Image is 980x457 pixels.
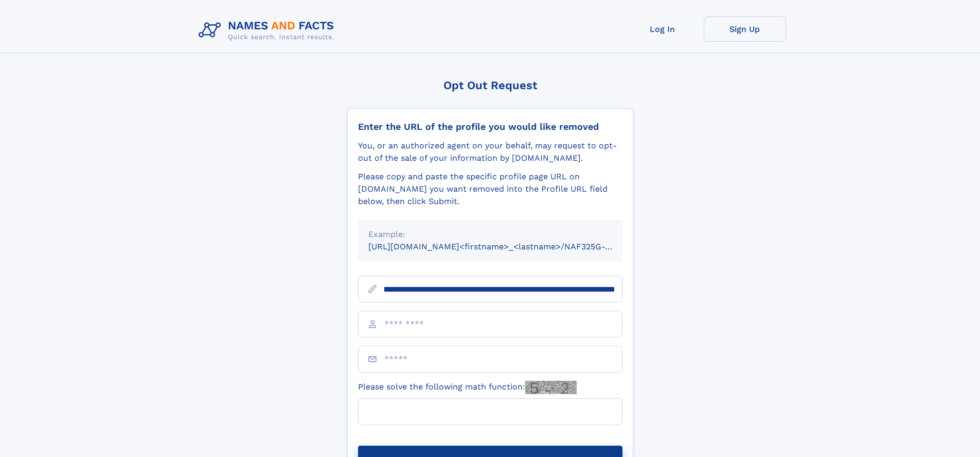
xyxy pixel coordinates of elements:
[358,140,622,164] div: You, or an authorized agent on your behalf, may request to opt-out of the sale of your informatio...
[621,16,704,42] a: Log In
[358,381,577,394] label: Please solve the following math function:
[194,16,343,44] img: Logo Names and Facts
[347,79,633,92] div: Opt Out Request
[358,171,622,208] div: Please copy and paste the specific profile page URL on [DOMAIN_NAME] you want removed into the Pr...
[358,121,622,132] div: Enter the URL of the profile you would like removed
[704,16,786,42] a: Sign Up
[368,242,642,251] small: [URL][DOMAIN_NAME]<firstname>_<lastname>/NAF325G-xxxxxxxx
[368,228,612,241] div: Example:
